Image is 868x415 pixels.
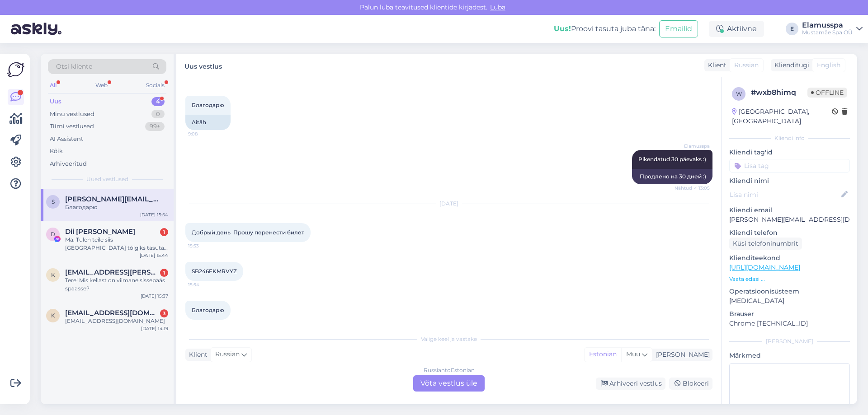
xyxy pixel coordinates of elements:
[86,175,128,183] span: Uued vestlused
[140,252,168,259] div: [DATE] 15:44
[184,59,222,71] label: Uus vestlus
[817,61,840,70] span: English
[675,185,710,191] span: Nähtud ✓ 13:05
[65,236,168,252] div: Ma. Tulen teile siis [GEOGRAPHIC_DATA] tõlgiks tasuta kui meistrid Itaalia st [GEOGRAPHIC_DATA] 🥰
[50,97,61,106] div: Uus
[730,190,840,200] input: Lisa nimi
[145,122,165,131] div: 99+
[669,378,712,390] div: Blokeeri
[65,268,159,276] span: kuslap.evelin@gmail.com
[734,61,759,70] span: Russian
[51,312,55,319] span: k
[585,348,621,361] div: Estonian
[487,3,508,11] span: Luba
[188,131,222,137] span: 9:08
[192,268,237,275] span: SB246FKMRVYZ
[659,20,698,37] button: Emailid
[51,231,55,238] span: D
[94,79,109,91] div: Web
[65,276,168,293] div: Tere! Mis kellast on viimane sissepääs spaasse?
[729,228,850,238] p: Kliendi telefon
[729,319,850,328] p: Chrome [TECHNICAL_ID]
[729,287,850,296] p: Operatsioonisüsteem
[732,107,832,126] div: [GEOGRAPHIC_DATA], [GEOGRAPHIC_DATA]
[802,22,853,29] div: Elamusspa
[626,350,640,358] span: Muu
[729,159,850,173] input: Lisa tag
[802,29,853,36] div: Mustamäe Spa OÜ
[729,296,850,306] p: [MEDICAL_DATA]
[192,102,224,108] span: Благодарю
[786,23,798,35] div: E
[188,281,222,288] span: 15:54
[151,97,165,106] div: 4
[160,269,168,277] div: 1
[736,90,742,97] span: w
[185,335,712,343] div: Valige keel ja vastake
[652,350,710,359] div: [PERSON_NAME]
[50,147,63,156] div: Kõik
[51,271,55,278] span: k
[192,229,304,236] span: Добрый день Прошу перенести билет
[554,23,656,34] div: Proovi tasuta juba täna:
[729,134,850,142] div: Kliendi info
[151,110,165,119] div: 0
[729,215,850,224] p: [PERSON_NAME][EMAIL_ADDRESS][DOMAIN_NAME]
[704,61,726,70] div: Klient
[729,309,850,319] p: Brauser
[596,378,665,390] div: Arhiveeri vestlus
[751,87,807,98] div: # wxb8himq
[185,350,208,359] div: Klient
[729,148,850,157] p: Kliendi tag'id
[729,263,800,271] a: [URL][DOMAIN_NAME]
[141,293,168,299] div: [DATE] 15:37
[65,228,135,236] span: Dii Trump
[413,375,485,392] div: Võta vestlus üle
[676,143,710,149] span: Elamusspa
[709,21,764,37] div: Aktiivne
[188,320,222,327] span: 15:54
[65,317,168,325] div: [EMAIL_ADDRESS][DOMAIN_NAME]
[807,88,847,98] span: Offline
[185,115,231,130] div: Aitäh
[632,169,712,184] div: Продлено на 30 дней :)
[160,228,168,236] div: 1
[771,61,809,70] div: Klienditugi
[50,122,94,131] div: Tiimi vestlused
[729,275,850,283] p: Vaata edasi ...
[729,238,802,250] div: Küsi telefoninumbrit
[729,205,850,215] p: Kliendi email
[140,211,168,218] div: [DATE] 15:54
[52,198,55,205] span: s
[7,61,24,78] img: Askly Logo
[802,22,863,36] a: ElamusspaMustamäe Spa OÜ
[50,135,83,144] div: AI Assistent
[185,200,712,208] div: [DATE]
[188,242,222,249] span: 15:53
[144,79,166,91] div: Socials
[65,195,159,203] span: svetlana.tokmakova@gmail.com
[192,307,224,313] span: Благодарю
[48,79,58,91] div: All
[215,350,240,359] span: Russian
[65,309,159,317] span: k2trin.tamm@gmail.com
[729,176,850,186] p: Kliendi nimi
[424,366,475,374] div: Russian to Estonian
[160,309,168,317] div: 3
[56,62,92,71] span: Otsi kliente
[729,253,850,263] p: Klienditeekond
[50,110,94,119] div: Minu vestlused
[554,24,571,33] b: Uus!
[65,203,168,211] div: Благодарю
[638,156,706,163] span: Pikendatud 30 päevaks :)
[50,159,87,168] div: Arhiveeritud
[729,351,850,360] p: Märkmed
[729,337,850,345] div: [PERSON_NAME]
[141,325,168,332] div: [DATE] 14:19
